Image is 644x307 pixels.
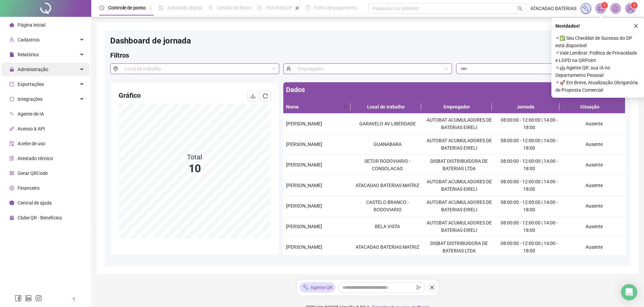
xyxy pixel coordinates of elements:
[286,244,322,250] span: [PERSON_NAME]
[564,237,625,257] td: Ausente
[530,5,576,12] span: ATACADAO BATERIAS
[598,5,604,11] span: notification
[564,134,625,155] td: Ausente
[495,114,564,134] td: 08:00:00 - 12:00:00 | 14:00 - 18:00
[99,5,104,10] span: clock-circle
[295,6,299,10] span: pushpin
[9,82,14,87] span: export
[286,183,322,188] span: [PERSON_NAME]
[18,126,45,131] span: Acesso à API
[286,203,322,209] span: [PERSON_NAME]
[603,3,606,8] span: 1
[9,215,14,220] span: gift
[217,5,251,10] span: Gestão de férias
[18,171,48,176] span: Gerar QRCode
[621,284,637,300] div: Open Intercom Messenger
[423,155,495,175] td: DISBAT DISTRIBUIDORA DE BATERIAS LTDA
[257,5,262,10] span: dashboard
[352,237,423,257] td: ATACADAO BATERIAS MATRIZ
[9,23,14,27] span: home
[430,285,434,290] span: close
[18,215,62,220] span: Clube QR - Beneficios
[416,285,421,290] span: send
[564,175,625,196] td: Ausente
[495,216,564,237] td: 08:00:00 - 12:00:00 | 14:00 - 18:00
[423,216,495,237] td: AUTOBAT ACUMULADORES DE BATERIAS EIRELI
[119,91,141,99] span: Gráfico
[18,200,52,206] span: Central de ajuda
[9,97,14,101] span: sync
[9,156,14,161] span: solution
[564,196,625,216] td: Ausente
[352,175,423,196] td: ATACADAO BATERIAS MATRIZ
[495,134,564,155] td: 08:00:00 - 12:00:00 | 14:00 - 18:00
[300,282,335,293] div: Agente QR
[9,171,14,176] span: qrcode
[167,5,202,10] span: Admissão digital
[423,237,495,257] td: DISBAT DISTRIBUIDORA DE BATERIAS LTDA
[564,114,625,134] td: Ausente
[18,96,43,102] span: Integrações
[351,100,421,114] th: Local de trabalho
[559,100,620,114] th: Situação
[495,196,564,216] td: 08:00:00 - 12:00:00 | 14:00 - 18:00
[18,185,40,191] span: Financeiro
[555,49,640,64] span: ⚬ Vale Lembrar: Política de Privacidade e LGPD na QRPoint
[18,22,45,28] span: Página inicial
[302,284,309,291] img: sparkle-icon.fc2bf0ac1784a2077858766a79e2daf3.svg
[9,186,14,190] span: dollar
[613,5,619,11] span: bell
[110,63,121,74] span: environment
[352,114,423,134] td: GARAVELO AV LIBERDADE
[352,196,423,216] td: CASTELO BRANCO - RODOVIARIO
[564,155,625,175] td: Ausente
[9,52,14,57] span: file
[555,22,580,30] span: Novidades !
[421,100,492,114] th: Empregador
[495,237,564,257] td: 08:00:00 - 12:00:00 | 14:00 - 18:00
[108,5,146,10] span: Controle de ponto
[631,2,638,9] sup: Atualize o seu contato no menu Meus Dados
[15,295,22,302] span: facebook
[159,5,163,10] span: file-done
[110,51,129,59] span: Filtros
[492,100,559,114] th: Jornada
[423,134,495,155] td: AUTOBAT ACUMULADORES DE BATERIAS EIRELI
[495,175,564,196] td: 08:00:00 - 12:00:00 | 14:00 - 18:00
[110,36,191,45] span: Dashboard de jornada
[423,175,495,196] td: AUTOBAT ACUMULADORES DE BATERIAS EIRELI
[633,3,636,8] span: 1
[18,52,39,57] span: Relatórios
[72,297,76,301] span: left
[148,6,152,10] span: pushpin
[314,5,357,10] span: Folha de pagamento
[305,5,310,10] span: book
[18,111,44,117] span: Agente de IA
[9,67,14,72] span: lock
[352,134,423,155] td: GUANABARA
[518,6,523,11] span: search
[18,82,44,87] span: Exportações
[266,5,292,10] span: Painel do DP
[283,63,294,74] span: user
[9,126,14,131] span: api
[263,93,268,99] span: reload
[286,142,322,147] span: [PERSON_NAME]
[208,5,213,10] span: sun
[625,3,636,13] img: 76675
[18,141,45,146] span: Aceite de uso
[286,121,322,126] span: [PERSON_NAME]
[286,162,322,167] span: [PERSON_NAME]
[601,2,608,9] sup: 1
[9,201,14,205] span: info-circle
[423,196,495,216] td: AUTOBAT ACUMULADORES DE BATERIAS EIRELI
[555,79,640,94] span: ⚬ 🚀 Em Breve, Atualização Obrigatória de Proposta Comercial
[423,114,495,134] td: AUTOBAT ACUMULADORES DE BATERIAS EIRELI
[286,86,305,94] span: Dados
[9,141,14,146] span: audit
[286,103,341,111] span: Nome
[342,102,349,112] span: search
[582,5,590,12] img: sparkle-icon.fc2bf0ac1784a2077858766a79e2daf3.svg
[9,37,14,42] span: user-add
[250,93,256,99] span: download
